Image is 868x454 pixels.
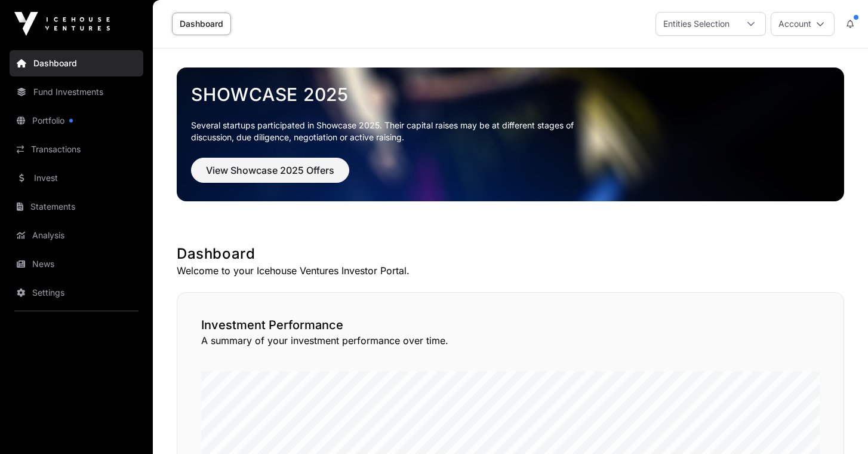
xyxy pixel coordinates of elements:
[10,50,143,76] a: Dashboard
[177,68,844,201] img: Showcase 2025
[808,397,868,454] iframe: Chat Widget
[191,119,592,143] p: Several startups participated in Showcase 2025. Their capital raises may be at different stages o...
[177,263,844,278] p: Welcome to your Icehouse Ventures Investor Portal.
[191,158,349,183] button: View Showcase 2025 Offers
[10,79,143,105] a: Fund Investments
[656,13,737,35] div: Entities Selection
[206,163,334,177] span: View Showcase 2025 Offers
[172,13,231,35] a: Dashboard
[10,165,143,191] a: Invest
[201,317,820,333] h2: Investment Performance
[10,136,143,162] a: Transactions
[10,194,143,220] a: Statements
[10,280,143,306] a: Settings
[10,222,143,249] a: Analysis
[201,333,820,348] p: A summary of your investment performance over time.
[10,251,143,277] a: News
[191,84,830,105] a: Showcase 2025
[771,12,835,36] button: Account
[14,12,110,36] img: Icehouse Ventures Logo
[177,244,844,263] h1: Dashboard
[10,108,143,134] a: Portfolio
[191,170,349,182] a: View Showcase 2025 Offers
